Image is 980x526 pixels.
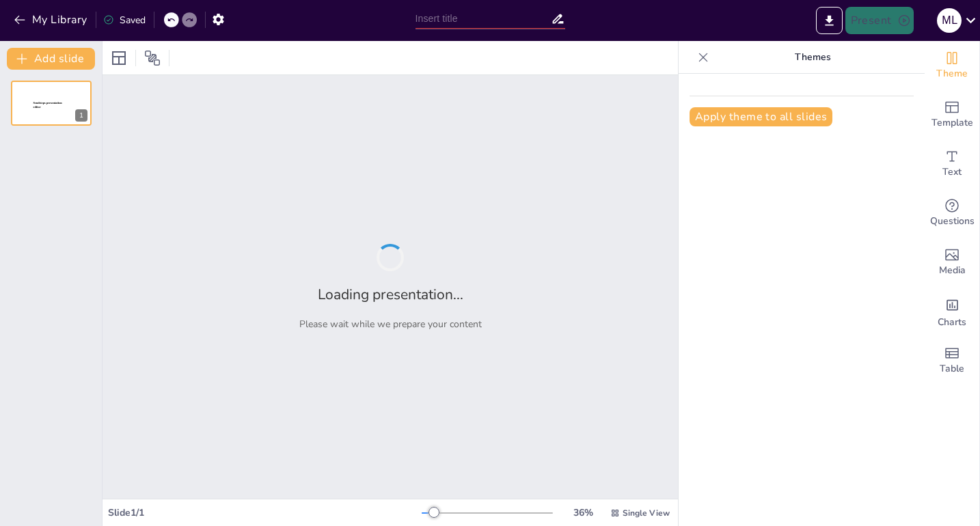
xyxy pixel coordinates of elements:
span: Media [939,263,966,278]
span: Single View [623,508,670,518]
button: Add slide [7,48,95,70]
div: 36 % [567,506,599,519]
button: M L [937,7,962,34]
div: Slide 1 / 1 [108,506,422,519]
div: Add a table [925,336,979,385]
div: Add charts and graphs [925,287,979,336]
span: Position [144,50,161,66]
div: Add images, graphics, shapes or video [925,238,979,287]
div: Add ready made slides [925,90,979,139]
button: Apply theme to all slides [690,107,832,126]
div: M L [937,8,962,33]
div: Layout [108,47,130,69]
span: Template [931,115,973,130]
span: Sendsteps presentation editor [33,102,62,109]
button: Export to PowerPoint [816,7,843,34]
span: Questions [930,214,975,229]
span: Charts [938,315,966,330]
span: Text [942,165,962,180]
p: Please wait while we prepare your content [299,318,482,331]
div: Get real-time input from your audience [925,189,979,238]
span: Theme [936,66,968,81]
button: My Library [10,9,93,31]
h2: Loading presentation... [318,285,463,304]
div: 1 [75,109,87,122]
p: Themes [714,41,911,74]
div: Add text boxes [925,139,979,189]
span: Table [940,361,964,376]
div: Change the overall theme [925,41,979,90]
div: Saved [103,14,146,27]
button: Present [845,7,914,34]
input: Insert title [416,9,551,29]
div: 1 [11,81,92,126]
